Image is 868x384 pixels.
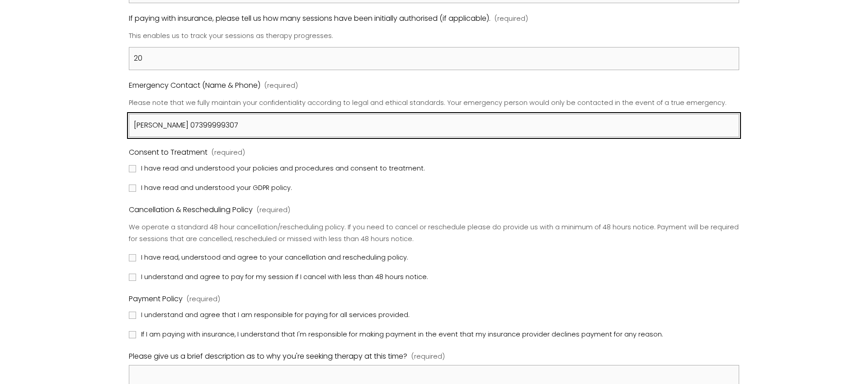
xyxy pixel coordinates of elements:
span: If paying with insurance, please tell us how many sessions have been initially authorised (if app... [129,12,491,25]
span: I understand and agree that I am responsible for paying for all services provided. [141,309,410,321]
p: Please note that we fully maintain your confidentiality according to legal and ethical standards.... [129,94,739,112]
span: Emergency Contact (Name & Phone) [129,79,260,92]
input: I understand and agree to pay for my session if I cancel with less than 48 hours notice. [129,274,136,281]
p: We operate a standard 48 hour cancellation/rescheduling policy. If you need to cancel or reschedu... [129,218,739,248]
span: Consent to Treatment [129,146,208,159]
input: I have read, understood and agree to your cancellation and rescheduling policy. [129,254,136,261]
span: I have read and understood your policies and procedures and consent to treatment. [141,163,425,175]
p: This enables us to track your sessions as therapy progresses. [129,27,739,45]
span: I have read, understood and agree to your cancellation and rescheduling policy. [141,252,408,264]
span: If I am paying with insurance, I understand that I'm responsible for making payment in the event ... [141,329,663,341]
span: (required) [495,13,528,25]
span: Cancellation & Rescheduling Policy [129,204,253,217]
span: Payment Policy [129,293,183,306]
span: I understand and agree to pay for my session if I cancel with less than 48 hours notice. [141,271,428,283]
span: I have read and understood your GDPR policy. [141,182,292,194]
span: Please give us a brief description as to why you're seeking therapy at this time? [129,350,407,363]
span: (required) [264,80,298,92]
input: I have read and understood your policies and procedures and consent to treatment. [129,165,136,172]
span: (required) [411,351,445,363]
span: (required) [212,147,245,159]
input: I have read and understood your GDPR policy. [129,185,136,192]
span: (required) [187,294,220,305]
input: I understand and agree that I am responsible for paying for all services provided. [129,312,136,319]
input: If I am paying with insurance, I understand that I'm responsible for making payment in the event ... [129,331,136,338]
span: (required) [257,204,290,216]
